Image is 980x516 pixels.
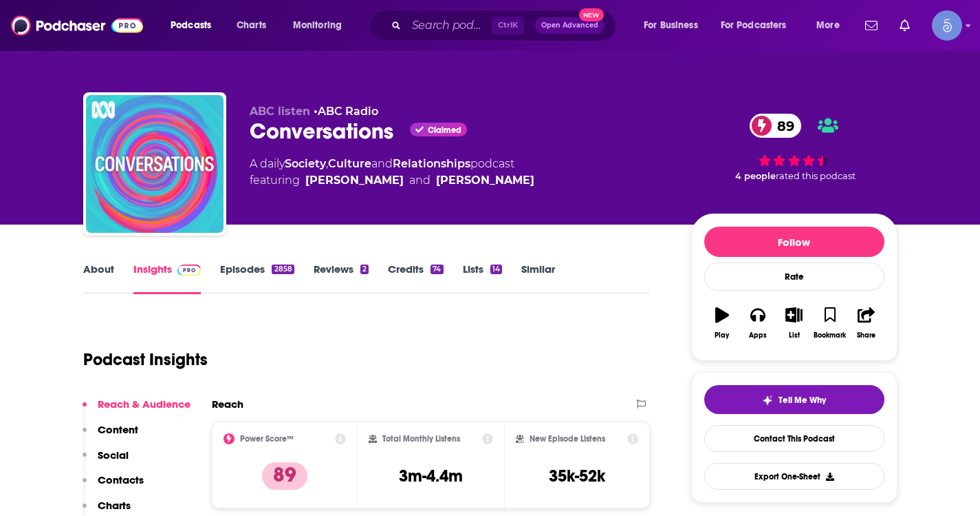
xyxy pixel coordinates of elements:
button: Play [704,298,740,348]
div: Play [715,331,729,340]
a: Contact This Podcast [704,425,884,452]
button: tell me why sparkleTell Me Why [704,385,884,414]
h2: New Episode Listens [530,434,605,444]
a: Reviews2 [314,262,369,294]
span: Ctrl K [492,17,524,34]
button: Content [83,423,138,448]
button: Share [848,298,884,348]
span: Open Advanced [541,22,598,29]
span: Claimed [428,127,461,134]
button: Contacts [83,473,144,499]
span: Charts [237,16,266,35]
a: Show notifications dropdown [894,14,915,37]
span: For Business [644,16,698,35]
a: Society [285,157,326,170]
span: New [579,8,604,21]
div: 14 [490,265,502,274]
span: More [816,16,840,35]
a: 89 [750,114,801,138]
p: Reach & Audience [98,398,190,411]
h3: 35k-52k [549,466,605,486]
img: Conversations [86,95,224,233]
span: and [371,157,393,170]
button: Social [83,448,129,474]
img: Podchaser - Follow, Share and Rate Podcasts [11,12,143,39]
div: Share [857,331,875,340]
button: Follow [704,227,884,257]
span: Podcasts [171,16,211,35]
img: Podchaser Pro [177,265,202,276]
a: Charts [228,14,274,37]
span: Monitoring [293,16,342,35]
div: Rate [704,262,884,291]
button: List [776,298,812,348]
h1: Podcast Insights [83,349,208,370]
span: rated this podcast [776,171,856,181]
span: , [326,157,328,170]
button: open menu [283,14,360,37]
span: featuring [250,172,534,189]
a: Credits74 [388,262,443,294]
div: List [789,331,800,340]
span: • [314,105,378,118]
h2: Total Monthly Listens [382,434,460,444]
p: Content [98,423,138,436]
a: Richard Fidler [305,172,404,189]
div: Search podcasts, credits, & more... [382,10,629,41]
div: Bookmark [814,331,846,340]
button: open menu [634,14,715,37]
button: Show profile menu [932,10,962,41]
h3: 3m-4.4m [399,466,463,486]
div: 2 [360,265,369,274]
div: 2858 [272,265,294,274]
a: ABC Radio [318,105,378,118]
div: 74 [431,265,443,274]
span: ABC listen [250,105,310,118]
a: Show notifications dropdown [860,14,883,37]
a: Relationships [393,157,470,170]
img: tell me why sparkle [762,395,773,406]
button: Reach & Audience [83,398,190,423]
a: Lists14 [463,262,502,294]
h2: Power Score™ [240,434,294,444]
button: Export One-Sheet [704,463,884,490]
a: Episodes2858 [220,262,294,294]
a: InsightsPodchaser Pro [133,262,202,294]
span: 89 [763,114,801,138]
p: Contacts [98,473,144,486]
div: A daily podcast [250,156,534,189]
span: Logged in as Spiral5-G1 [932,10,962,41]
p: Charts [98,499,131,512]
button: Apps [740,298,776,348]
button: open menu [807,14,857,37]
a: Culture [328,157,371,170]
a: About [83,262,114,294]
span: Tell Me Why [778,395,826,406]
div: Apps [749,331,767,340]
button: Bookmark [812,298,848,348]
a: Similar [521,262,555,294]
div: [PERSON_NAME] [436,172,534,189]
button: open menu [712,14,807,37]
button: open menu [161,14,229,37]
span: and [409,172,431,189]
p: 89 [262,462,307,490]
div: 89 4 peoplerated this podcast [691,105,897,190]
button: Open AdvancedNew [535,17,605,34]
input: Search podcasts, credits, & more... [406,14,492,37]
p: Social [98,448,129,462]
span: 4 people [735,171,776,181]
span: For Podcasters [721,16,787,35]
h2: Reach [212,398,243,411]
img: User Profile [932,10,962,41]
